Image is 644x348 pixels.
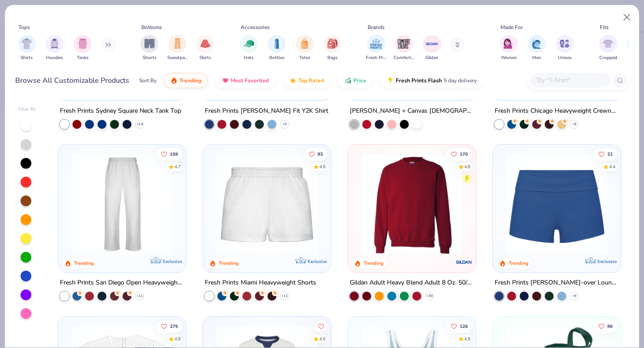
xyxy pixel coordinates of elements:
button: filter button [167,35,188,61]
span: Women [501,55,517,61]
img: Totes Image [300,38,309,49]
span: Gildan [425,55,438,61]
img: Shorts Image [144,38,155,49]
img: Gildan logo [455,253,473,271]
button: filter button [196,35,214,61]
div: Bottoms [141,23,162,31]
img: Fresh Prints Image [369,37,383,51]
img: Bags Image [327,38,337,49]
span: + 9 [572,293,576,299]
span: + 30 [426,293,432,299]
button: filter button [296,35,314,61]
span: Most Favorited [231,77,269,84]
div: Browse All Customizable Products [15,75,129,86]
img: Hats Image [244,38,254,49]
button: filter button [500,35,518,61]
span: 5 day delivery [444,76,477,86]
div: filter for Cropped [599,35,617,61]
div: 4.7 [175,164,181,170]
div: filter for Shorts [140,35,158,61]
span: Comfort Colors [394,55,414,61]
div: Made For [500,23,523,31]
button: Like [315,320,327,332]
div: filter for Fresh Prints [366,35,386,61]
span: Hoodies [46,55,63,61]
div: filter for Tanks [74,35,92,61]
span: Totes [299,55,310,61]
span: Fresh Prints [366,55,386,61]
img: Shirts Image [21,38,32,49]
img: df5250ff-6f61-4206-a12c-24931b20f13c [67,153,177,255]
div: 4.8 [175,335,181,342]
button: filter button [556,35,574,61]
div: filter for Men [528,35,546,61]
span: Unisex [558,55,572,61]
span: 275 [170,324,178,328]
img: d60be0fe-5443-43a1-ac7f-73f8b6aa2e6e [502,153,612,255]
button: Top Rated [283,73,330,88]
img: Comfort Colors Image [397,37,411,51]
img: flash.gif [387,77,394,84]
img: Bottles Image [272,38,282,49]
div: Fresh Prints Chicago Heavyweight Crewneck [495,105,619,116]
button: filter button [528,35,546,61]
img: Skirts Image [200,38,211,49]
div: filter for Bags [324,35,342,61]
span: + 14 [136,121,143,127]
div: 4.8 [319,164,326,170]
button: Fresh Prints Flash5 day delivery [380,73,483,88]
img: Men Image [532,38,542,49]
div: 4.8 [464,164,470,170]
span: Tanks [77,55,89,61]
span: Fresh Prints Flash [396,77,442,84]
div: filter for Hoodies [46,35,64,61]
button: filter button [423,35,441,61]
button: Like [446,320,472,332]
button: filter button [268,35,286,61]
span: 126 [460,324,468,328]
span: + 9 [282,121,287,127]
img: 4c43767e-b43d-41ae-ac30-96e6ebada8dd [466,153,576,255]
img: Unisex Image [559,38,570,49]
img: Women Image [504,38,514,49]
span: Skirts [199,55,211,61]
span: Men [532,55,541,61]
span: + 11 [281,293,288,299]
div: Fits [600,23,609,31]
span: Shirts [21,55,33,61]
input: Try "T-Shirt" [535,75,604,85]
button: filter button [324,35,342,61]
button: filter button [240,35,258,61]
div: filter for Hats [240,35,258,61]
button: filter button [18,35,36,61]
img: Bella + Canvas logo [455,81,473,99]
span: Trending [179,77,201,84]
img: Gildan Image [425,37,439,51]
span: Exclusive [597,259,616,264]
span: 22 [607,152,613,157]
div: 4.6 [319,335,326,342]
div: Fresh Prints [PERSON_NAME]-over Lounge Shorts [495,277,619,289]
img: trending.gif [170,77,178,84]
button: Like [304,148,327,161]
span: Exclusive [308,259,327,264]
span: + 9 [572,121,576,127]
button: Most Favorited [215,73,275,88]
span: Bottles [269,55,284,61]
span: Price [353,77,366,84]
div: Accessories [241,23,270,31]
button: Price [338,73,373,88]
div: 4.4 [609,164,615,170]
button: Like [157,148,183,161]
span: Top Rated [298,77,324,84]
img: TopRated.gif [289,77,297,84]
div: Gildan Adult Heavy Blend Adult 8 Oz. 50/50 Fleece Crew [350,277,474,289]
div: Tops [18,23,30,31]
div: Fresh Prints Sydney Square Neck Tank Top [60,105,181,116]
button: filter button [46,35,64,61]
div: filter for Gildan [423,35,441,61]
button: Trending [164,73,208,88]
img: most_fav.gif [222,77,229,84]
button: Close [619,9,636,26]
button: Like [594,148,617,161]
